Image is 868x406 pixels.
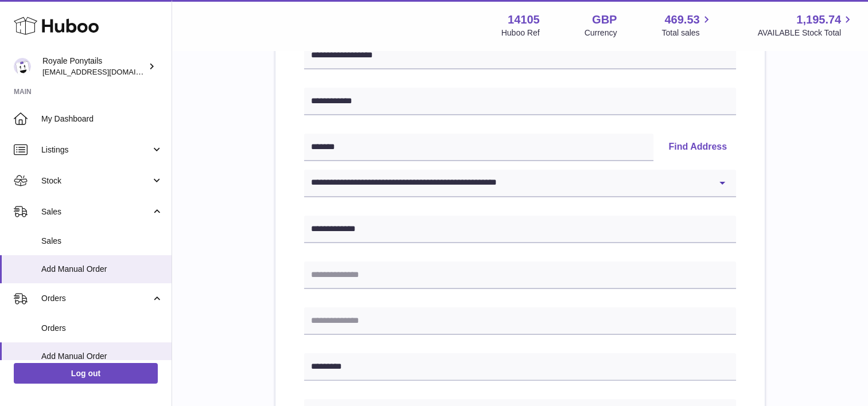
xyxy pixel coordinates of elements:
[14,58,31,75] img: qphill92@gmail.com
[42,56,146,77] div: Royale Ponytails
[757,28,854,38] span: AVAILABLE Stock Total
[661,12,713,38] a: 469.53 Total sales
[41,175,151,186] span: Stock
[41,323,163,334] span: Orders
[41,293,151,304] span: Orders
[796,12,841,28] span: 1,195.74
[41,114,163,124] span: My Dashboard
[659,134,736,161] button: Find Address
[501,28,540,38] div: Huboo Ref
[41,145,151,155] span: Listings
[661,28,713,38] span: Total sales
[41,236,163,247] span: Sales
[41,206,151,217] span: Sales
[42,67,169,76] span: [EMAIL_ADDRESS][DOMAIN_NAME]
[592,12,617,28] strong: GBP
[664,12,699,28] span: 469.53
[508,12,540,28] strong: 14105
[585,28,617,38] div: Currency
[41,351,163,362] span: Add Manual Order
[14,363,158,384] a: Log out
[757,12,854,38] a: 1,195.74 AVAILABLE Stock Total
[41,264,163,275] span: Add Manual Order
